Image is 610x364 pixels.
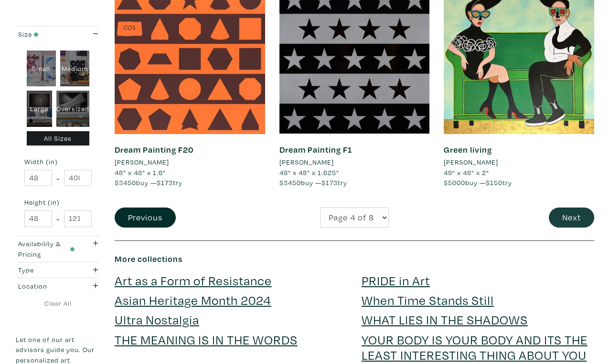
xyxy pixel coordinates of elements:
[444,178,512,187] span: buy — try
[444,157,498,167] li: [PERSON_NAME]
[27,91,53,127] div: Large
[444,157,594,167] a: [PERSON_NAME]
[115,254,594,264] h6: More collections
[157,178,173,187] span: $173
[24,199,92,206] small: Height (in)
[16,278,100,294] button: Location
[362,311,528,328] a: WHAT LIES IN THE SHADOWS
[16,298,100,309] a: Clear All
[444,144,492,155] a: Green living
[279,168,339,177] span: 48" x 48" x 1.625"
[279,144,352,155] a: Dream Painting F1
[362,331,588,363] a: YOUR BODY IS YOUR BODY AND ITS THE LEAST INTERESTING THING ABOUT YOU
[18,239,75,259] div: Availability & Pricing
[115,291,271,308] a: Asian Heritage Month 2024
[115,178,136,187] span: $3450
[27,131,90,146] div: All Sizes
[115,157,265,167] a: [PERSON_NAME]
[56,212,60,225] span: -
[362,272,430,289] a: PRIDE in Art
[115,331,298,348] a: THE MEANING IS IN THE WORDS
[115,311,199,328] a: Ultra Nostalgia
[362,291,494,308] a: When Time Stands Still
[16,26,100,42] button: Size
[56,172,60,185] span: -
[444,168,489,177] span: 49" x 48" x 2"
[279,157,430,167] a: [PERSON_NAME]
[115,272,272,289] a: Art as a Form of Resistance
[18,265,75,275] div: Type
[60,51,89,87] div: Medium
[115,157,169,167] li: [PERSON_NAME]
[27,51,56,87] div: Small
[24,158,92,165] small: Width (in)
[549,208,594,228] button: Next
[321,178,338,187] span: $173
[444,178,465,187] span: $5000
[279,178,347,187] span: buy — try
[18,281,75,291] div: Location
[16,262,100,278] button: Type
[486,178,503,187] span: $150
[56,91,89,127] div: Oversized
[115,168,166,177] span: 48" x 48" x 1.6"
[115,144,193,155] a: Dream Painting F20
[18,29,75,40] div: Size
[115,208,176,228] button: Previous
[16,236,100,262] button: Availability & Pricing
[279,157,334,167] li: [PERSON_NAME]
[279,178,301,187] span: $3450
[115,178,182,187] span: buy — try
